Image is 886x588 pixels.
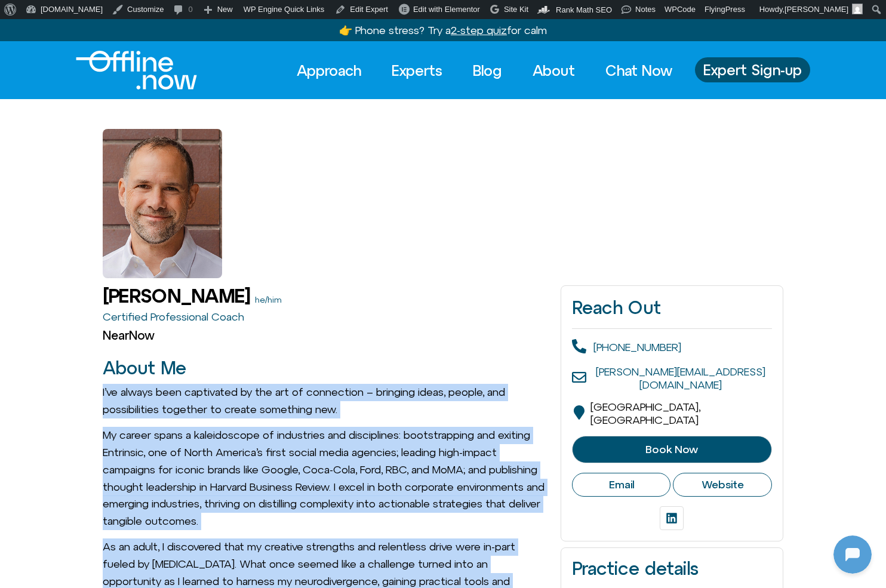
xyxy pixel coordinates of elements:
[451,24,507,36] u: 2-step quiz
[572,436,772,463] a: Book Now
[595,57,683,84] a: Chat Now
[76,51,197,90] img: offline.now
[3,273,20,290] img: N5FCcHC.png
[702,478,744,491] span: Website
[381,57,453,84] a: Experts
[11,6,30,25] img: N5FCcHC.png
[255,295,282,304] a: he/him
[590,401,700,426] span: [GEOGRAPHIC_DATA], [GEOGRAPHIC_DATA]
[413,5,480,14] span: Edit with Elementor
[103,310,244,323] a: Certified Professional Coach
[76,51,177,90] div: Logo
[556,5,612,14] span: Rank Math SEO
[208,5,229,26] svg: Close Chatbot Button
[103,427,549,530] p: My career spans a kaleidoscope of industries and disciplines: bootstrapping and exiting Entrinsic...
[833,535,872,574] iframe: Botpress
[3,104,20,121] img: N5FCcHC.png
[3,3,236,28] button: Expand Header Button
[35,8,183,23] h2: [DOMAIN_NAME]
[695,57,810,82] a: Expert Sign-up
[522,57,586,84] a: About
[572,559,772,578] h2: Practice details
[572,297,772,318] h2: Reach Out
[572,473,671,497] a: Email
[204,381,223,400] svg: Voice Input Button
[104,310,136,325] p: [DATE]
[645,444,698,455] span: Book Now
[34,136,213,208] p: Makes sense — you want clarity. When do you reach for your phone most [DATE]? Choose one: 1) Morn...
[703,62,802,78] span: Expert Sign-up
[3,196,20,213] img: N5FCcHC.png
[286,57,683,84] nav: Menu
[462,57,513,84] a: Blog
[103,328,549,343] h2: NearNow
[673,473,772,497] a: Website
[219,340,226,355] p: hi
[103,384,549,418] p: I’ve always been captivated by the art of connection – bringing ideas, people, and possibilities ...
[34,228,213,285] p: Looks like you stepped away—no worries. Message me when you're ready. What feels like a good next...
[104,29,136,43] p: [DATE]
[103,285,250,306] h1: [PERSON_NAME]
[593,341,681,353] a: [PHONE_NUMBER]
[596,365,765,391] a: [PERSON_NAME][EMAIL_ADDRESS][DOMAIN_NAME]
[188,5,208,26] svg: Restart Conversation Button
[34,59,213,116] p: Good to see you. Phone focus time. Which moment [DATE] grabs your phone the most? Choose one: 1) ...
[103,358,549,378] h2: About Me
[20,384,185,396] textarea: Message Input
[339,24,547,36] a: 👉 Phone stress? Try a2-step quizfor calm
[504,5,528,14] span: Site Kit
[609,478,634,491] span: Email
[785,5,848,14] span: [PERSON_NAME]
[286,57,372,84] a: Approach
